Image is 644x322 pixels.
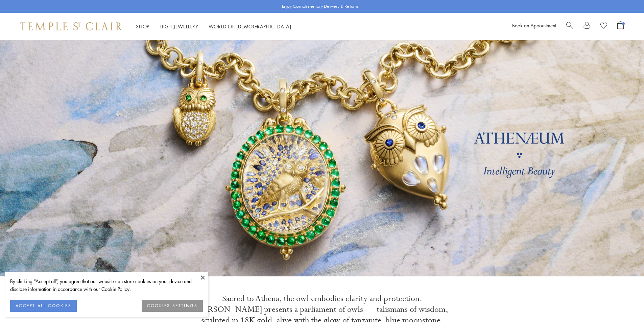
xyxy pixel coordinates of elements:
[20,22,122,30] img: Temple St. Clair
[136,22,291,31] nav: Main navigation
[160,23,198,30] a: High JewelleryHigh Jewellery
[600,21,607,31] a: View Wishlist
[10,277,203,293] div: By clicking “Accept all”, you agree that our website can store cookies on your device and disclos...
[617,21,624,31] a: Open Shopping Bag
[136,23,149,30] a: ShopShop
[566,21,573,31] a: Search
[209,23,291,30] a: World of [DEMOGRAPHIC_DATA]World of [DEMOGRAPHIC_DATA]
[142,300,203,312] button: COOKIES SETTINGS
[10,300,77,312] button: ACCEPT ALL COOKIES
[282,3,359,10] p: Enjoy Complimentary Delivery & Returns
[512,22,556,29] a: Book an Appointment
